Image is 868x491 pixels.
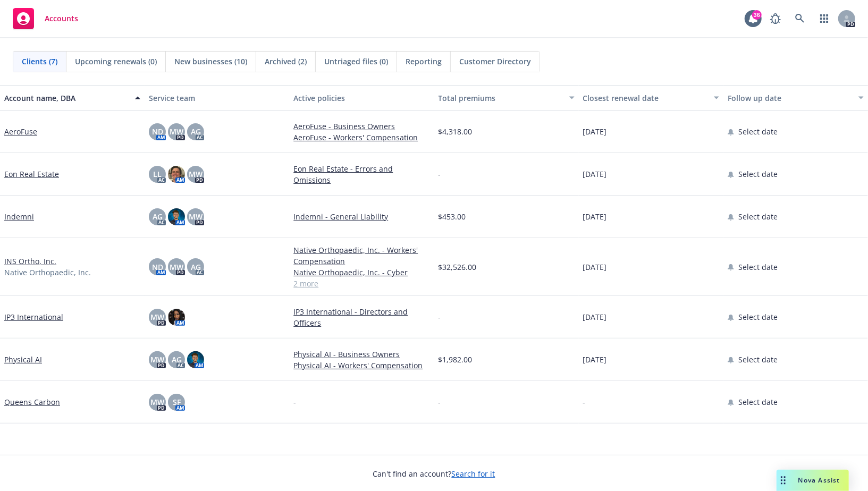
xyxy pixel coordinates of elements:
[4,354,42,365] a: Physical AI
[752,10,762,20] div: 36
[4,92,129,104] div: Account name, DBA
[777,470,849,491] button: Nova Assist
[579,85,723,111] button: Closest renewal date
[293,211,429,222] a: Indemni - General Liability
[738,168,778,180] span: Select date
[459,56,531,67] span: Customer Directory
[293,244,429,267] a: Native Orthopaedic, Inc. - Workers' Compensation
[293,92,429,104] div: Active policies
[289,85,434,111] button: Active policies
[173,396,181,408] span: SF
[189,168,203,180] span: MW
[583,261,607,273] span: [DATE]
[293,306,429,328] a: IP3 International - Directors and Officers
[583,311,607,323] span: [DATE]
[4,168,59,180] a: Eon Real Estate
[406,56,442,67] span: Reporting
[153,211,163,222] span: AG
[191,261,201,273] span: AG
[75,56,157,67] span: Upcoming renewals (0)
[150,311,164,323] span: MW
[152,261,163,273] span: ND
[149,92,285,104] div: Service team
[583,211,607,222] span: [DATE]
[9,4,82,33] a: Accounts
[738,211,778,222] span: Select date
[723,85,868,111] button: Follow up date
[293,132,429,143] a: AeroFuse - Workers' Compensation
[798,476,840,485] span: Nova Assist
[738,261,778,273] span: Select date
[583,396,586,408] span: -
[4,267,91,278] span: Native Orthopaedic, Inc.
[4,211,34,222] a: Indemni
[439,211,466,222] span: $453.00
[174,56,247,67] span: New businesses (10)
[439,396,441,408] span: -
[439,261,477,273] span: $32,526.00
[170,126,183,137] span: MW
[738,396,778,408] span: Select date
[293,267,429,278] a: Native Orthopaedic, Inc. - Cyber
[293,121,429,132] a: AeroFuse - Business Owners
[777,470,790,491] div: Drag to move
[439,92,563,104] div: Total premiums
[583,126,607,137] span: [DATE]
[191,126,201,137] span: AG
[814,8,835,29] a: Switch app
[293,360,429,371] a: Physical AI - Workers' Compensation
[168,208,185,225] img: photo
[789,8,811,29] a: Search
[434,85,579,111] button: Total premiums
[150,396,164,408] span: MW
[583,354,607,365] span: [DATE]
[168,166,185,183] img: photo
[4,311,63,323] a: IP3 International
[439,354,473,365] span: $1,982.00
[172,354,182,365] span: AG
[728,92,852,104] div: Follow up date
[4,126,37,137] a: AeroFuse
[187,351,204,368] img: photo
[738,354,778,365] span: Select date
[293,349,429,360] a: Physical AI - Business Owners
[152,126,163,137] span: ND
[439,311,441,323] span: -
[583,168,607,180] span: [DATE]
[452,469,495,479] a: Search for it
[293,163,429,185] a: Eon Real Estate - Errors and Omissions
[168,309,185,326] img: photo
[145,85,289,111] button: Service team
[293,278,429,289] a: 2 more
[738,126,778,137] span: Select date
[150,354,164,365] span: MW
[189,211,203,222] span: MW
[373,468,495,479] span: Can't find an account?
[324,56,388,67] span: Untriaged files (0)
[293,396,296,408] span: -
[4,256,56,267] a: INS Ortho, Inc.
[153,168,162,180] span: LL
[4,396,60,408] a: Queens Carbon
[265,56,307,67] span: Archived (2)
[439,126,473,137] span: $4,318.00
[45,14,78,23] span: Accounts
[22,56,57,67] span: Clients (7)
[439,168,441,180] span: -
[583,92,707,104] div: Closest renewal date
[738,311,778,323] span: Select date
[170,261,183,273] span: MW
[765,8,786,29] a: Report a Bug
